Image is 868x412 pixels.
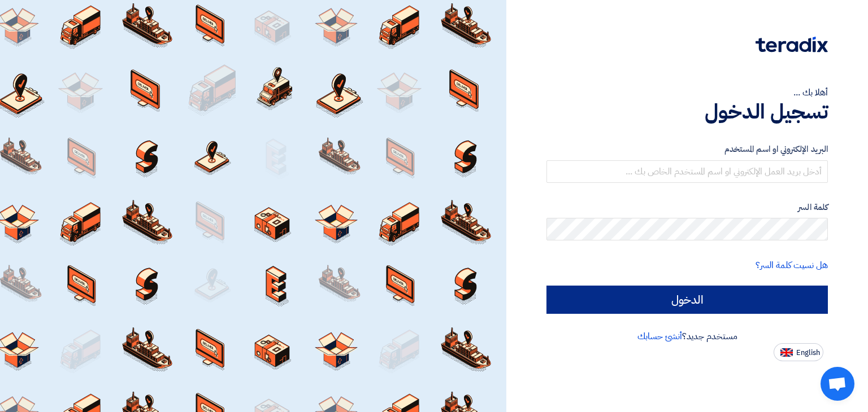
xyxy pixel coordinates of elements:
button: English [774,343,823,361]
input: الدخول [546,286,828,314]
a: أنشئ حسابك [637,330,682,343]
input: أدخل بريد العمل الإلكتروني او اسم المستخدم الخاص بك ... [546,160,828,183]
label: البريد الإلكتروني او اسم المستخدم [546,143,828,156]
span: English [796,349,820,357]
h1: تسجيل الدخول [546,99,828,124]
a: هل نسيت كلمة السر؟ [756,258,828,272]
img: Teradix logo [756,37,828,52]
div: أهلا بك ... [546,86,828,99]
div: مستخدم جديد؟ [546,330,828,343]
div: Open chat [821,367,854,401]
img: en-US.png [780,348,793,357]
label: كلمة السر [546,201,828,214]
